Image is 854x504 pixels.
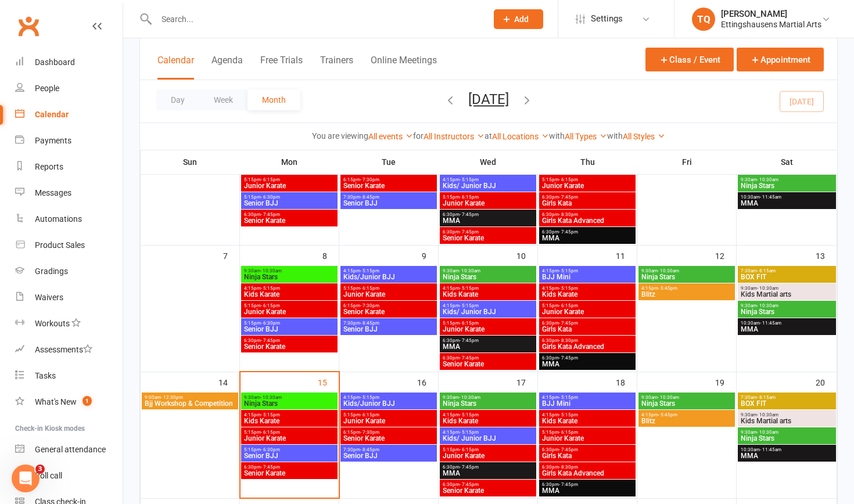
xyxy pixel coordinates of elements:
[658,286,677,291] span: - 5:45pm
[740,321,834,326] span: 10:30am
[343,286,435,291] span: 5:15pm
[740,395,834,400] span: 7:30am
[442,470,534,477] span: MMA
[616,372,637,391] div: 18
[15,180,123,206] a: Messages
[360,286,379,291] span: - 6:15pm
[442,200,534,207] span: Junior Karate
[442,412,534,417] span: 4:15pm
[243,430,335,435] span: 5:15pm
[35,188,71,197] div: Messages
[243,303,335,308] span: 5:15pm
[559,447,578,452] span: - 7:45pm
[243,212,335,217] span: 6:30pm
[541,195,633,200] span: 6:30pm
[715,372,736,391] div: 19
[261,177,280,182] span: - 6:15pm
[559,430,578,435] span: - 6:15pm
[565,132,607,141] a: All Types
[261,447,280,452] span: - 6:30pm
[243,200,335,207] span: Senior BJJ
[243,395,335,400] span: 9:30am
[740,268,834,273] span: 7:30am
[442,395,534,400] span: 9:30am
[199,89,247,110] button: Week
[460,177,479,182] span: - 5:15pm
[161,395,183,400] span: - 12:30pm
[541,235,633,242] span: MMA
[442,286,534,291] span: 4:15pm
[460,482,479,487] span: - 7:45pm
[757,286,778,291] span: - 10:30am
[559,355,578,361] span: - 7:45pm
[541,303,633,308] span: 5:15pm
[541,395,633,400] span: 4:15pm
[559,286,578,291] span: - 5:15pm
[343,412,435,417] span: 5:15pm
[541,452,633,459] span: Girls Kata
[15,437,123,463] a: General attendance kiosk mode
[442,308,534,315] span: Kids/ Junior BJJ
[261,195,280,200] span: - 6:30pm
[541,273,633,280] span: BJJ Mini
[442,465,534,470] span: 6:30pm
[243,291,335,298] span: Kids Karate
[243,217,335,224] span: Senior Karate
[371,55,437,80] button: Online Meetings
[740,412,834,417] span: 9:30am
[757,177,778,182] span: - 10:30am
[153,11,479,27] input: Search...
[442,435,534,442] span: Kids/ Junior BJJ
[442,487,534,494] span: Senior Karate
[15,128,123,154] a: Payments
[343,195,435,200] span: 7:30pm
[343,447,435,452] span: 7:30pm
[740,177,834,182] span: 9:30am
[243,447,335,452] span: 5:15pm
[35,471,62,480] div: Roll call
[15,232,123,258] a: Product Sales
[360,268,379,273] span: - 5:15pm
[15,311,123,337] a: Workouts
[460,195,479,200] span: - 6:15pm
[243,308,335,315] span: Junior Karate
[343,326,435,333] span: Senior BJJ
[541,217,633,224] span: Girls Kata Advanced
[740,200,834,207] span: MMA
[261,212,280,217] span: - 7:45pm
[15,49,123,75] a: Dashboard
[485,131,492,141] strong: at
[442,195,534,200] span: 5:15pm
[360,412,379,417] span: - 6:15pm
[260,395,282,400] span: - 10:30am
[343,200,435,207] span: Senior BJJ
[757,430,778,435] span: - 10:30am
[261,412,280,417] span: - 5:15pm
[243,338,335,343] span: 6:30pm
[541,177,633,182] span: 5:15pm
[35,445,106,454] div: General attendance
[442,321,534,326] span: 5:15pm
[243,400,335,407] span: Ninja Stars
[559,482,578,487] span: - 7:45pm
[816,372,837,391] div: 20
[223,246,239,265] div: 7
[343,273,435,280] span: Kids/Junior BJJ
[35,267,68,276] div: Gradings
[343,321,435,326] span: 7:30pm
[559,195,578,200] span: - 7:45pm
[460,430,479,435] span: - 5:15pm
[243,273,335,280] span: Ninja Stars
[360,303,379,308] span: - 7:30pm
[459,395,480,400] span: - 10:30am
[343,182,435,189] span: Senior Karate
[343,430,435,435] span: 6:15pm
[322,246,339,265] div: 8
[740,326,834,333] span: MMA
[15,337,123,363] a: Assessments
[15,463,123,489] a: Roll call
[641,417,733,424] span: Blitz
[541,465,633,470] span: 6:30pm
[541,268,633,273] span: 4:15pm
[14,12,43,41] a: Clubworx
